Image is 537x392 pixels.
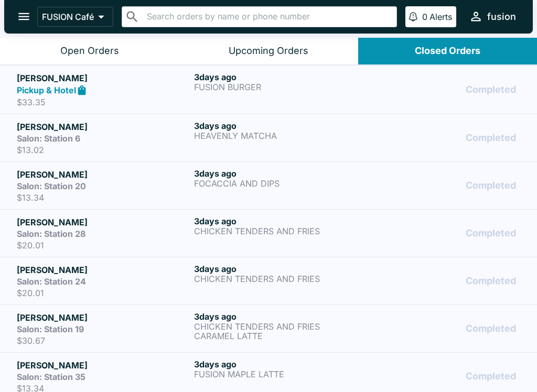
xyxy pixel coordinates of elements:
[194,82,367,92] p: FUSION BURGER
[429,12,452,22] p: Alerts
[194,322,367,331] p: CHICKEN TENDERS AND FRIES
[17,240,190,251] p: $20.01
[194,121,237,131] span: 3 days ago
[17,335,190,346] p: $30.67
[194,331,367,341] p: CARAMEL LATTE
[17,181,86,191] strong: Salon: Station 20
[17,133,80,144] strong: Salon: Station 6
[17,145,190,155] p: $13.02
[144,9,392,24] input: Search orders by name or phone number
[17,359,190,372] h5: [PERSON_NAME]
[465,5,520,28] button: fusion
[415,45,480,57] div: Closed Orders
[194,311,237,322] span: 3 days ago
[17,264,190,276] h5: [PERSON_NAME]
[194,226,367,236] p: CHICKEN TENDERS AND FRIES
[17,216,190,228] h5: [PERSON_NAME]
[17,288,190,298] p: $20.01
[10,3,37,30] button: open drawer
[17,372,85,382] strong: Salon: Station 35
[194,72,237,82] span: 3 days ago
[17,228,85,239] strong: Salon: Station 28
[422,12,427,22] p: 0
[42,12,94,22] p: FUSION Café
[17,97,190,107] p: $33.35
[37,7,113,27] button: FUSION Café
[194,168,237,179] span: 3 days ago
[17,168,190,181] h5: [PERSON_NAME]
[17,192,190,203] p: $13.34
[229,45,308,57] div: Upcoming Orders
[194,131,367,140] p: HEAVENLY MATCHA
[194,179,367,188] p: FOCACCIA AND DIPS
[60,45,119,57] div: Open Orders
[194,359,237,369] span: 3 days ago
[17,121,190,133] h5: [PERSON_NAME]
[194,264,237,274] span: 3 days ago
[17,85,76,95] strong: Pickup & Hotel
[194,274,367,284] p: CHICKEN TENDERS AND FRIES
[487,10,516,23] div: fusion
[17,72,190,84] h5: [PERSON_NAME]
[17,311,190,324] h5: [PERSON_NAME]
[194,369,367,379] p: FUSION MAPLE LATTE
[17,276,86,287] strong: Salon: Station 24
[194,216,237,226] span: 3 days ago
[17,324,84,334] strong: Salon: Station 19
